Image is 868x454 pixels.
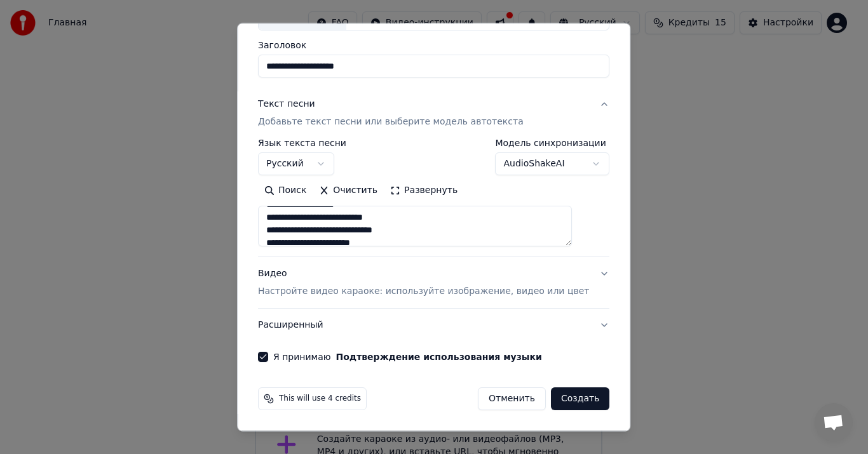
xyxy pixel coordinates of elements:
[258,309,609,342] button: Расширенный
[258,139,609,257] div: Текст песниДобавьте текст песни или выберите модель автотекста
[478,388,546,411] button: Отменить
[336,353,542,362] button: Я принимаю
[273,353,542,362] label: Я принимаю
[258,98,315,111] div: Текст песни
[258,88,609,139] button: Текст песниДобавьте текст песни или выберите модель автотекста
[258,268,589,298] div: Видео
[258,181,313,201] button: Поиск
[313,181,384,201] button: Очистить
[258,258,609,309] button: ВидеоНастройте видео караоке: используйте изображение, видео или цвет
[258,139,346,148] label: Язык текста песни
[258,286,589,298] p: Настройте видео караоке: используйте изображение, видео или цвет
[258,41,609,50] label: Заголовок
[496,139,610,148] label: Модель синхронизации
[258,116,524,129] p: Добавьте текст песни или выберите модель автотекста
[551,388,609,411] button: Создать
[279,394,361,404] span: This will use 4 credits
[384,181,464,201] button: Развернуть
